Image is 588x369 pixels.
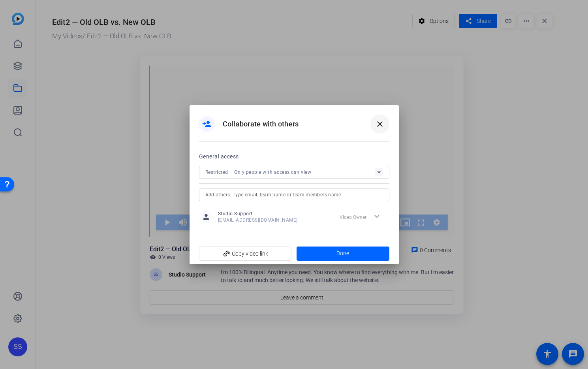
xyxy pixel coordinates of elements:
[218,211,298,217] span: Studio Support
[205,169,312,175] span: Restricted – Only people with access can view
[202,119,212,129] mat-icon: person_add
[200,211,212,223] mat-icon: person
[218,217,298,223] span: [EMAIL_ADDRESS][DOMAIN_NAME]
[205,190,383,200] input: Add others: Type email, team name or team members name
[199,247,292,261] button: Copy video link
[199,152,239,161] h2: General access
[297,247,389,261] button: Done
[220,247,234,261] mat-icon: add_link
[336,249,349,258] span: Done
[205,246,286,261] span: Copy video link
[375,119,385,129] mat-icon: close
[223,119,299,129] h1: Collaborate with others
